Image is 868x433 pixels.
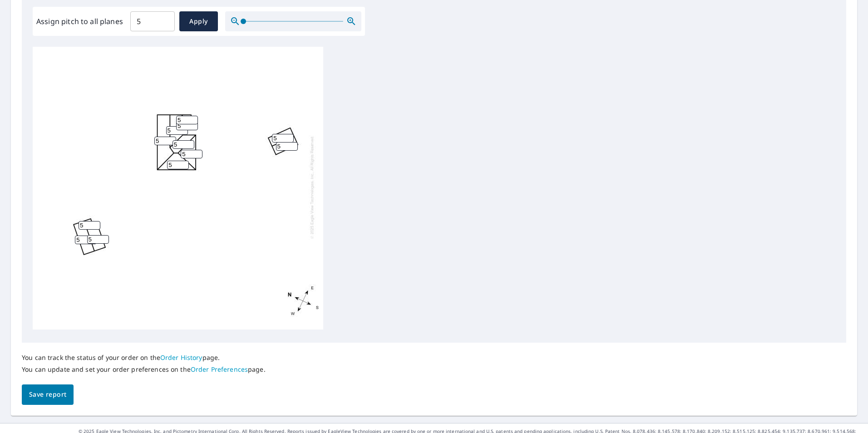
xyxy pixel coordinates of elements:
[191,365,248,374] a: Order Preferences
[187,16,211,27] span: Apply
[22,384,74,405] button: Save report
[36,16,123,27] label: Assign pitch to all planes
[22,365,266,374] p: You can update and set your order preferences on the page.
[179,11,218,31] button: Apply
[160,353,202,362] a: Order History
[130,9,175,34] input: 00.0
[22,354,266,362] p: You can track the status of your order on the page.
[29,389,66,400] span: Save report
